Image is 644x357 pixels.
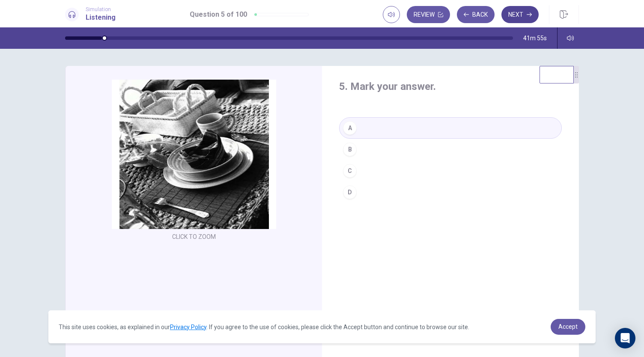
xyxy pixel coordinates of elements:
[523,35,547,42] span: 41m 55s
[190,9,247,20] h1: Question 5 of 100
[170,324,206,330] a: Privacy Policy
[48,310,596,343] div: cookieconsent
[86,12,116,23] h1: Listening
[615,328,635,348] div: Open Intercom Messenger
[558,323,578,330] span: Accept
[339,160,562,181] button: C
[343,143,357,156] div: B
[339,139,562,160] button: B
[407,6,450,23] button: Review
[551,319,585,335] a: dismiss cookie message
[501,6,539,23] button: Next
[86,6,116,12] span: Simulation
[59,324,469,330] span: This site uses cookies, as explained in our . If you agree to the use of cookies, please click th...
[339,181,562,203] button: D
[457,6,495,23] button: Back
[343,164,357,178] div: C
[339,117,562,139] button: A
[343,121,357,135] div: A
[339,80,562,93] h4: 5. Mark your answer.
[343,185,357,199] div: D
